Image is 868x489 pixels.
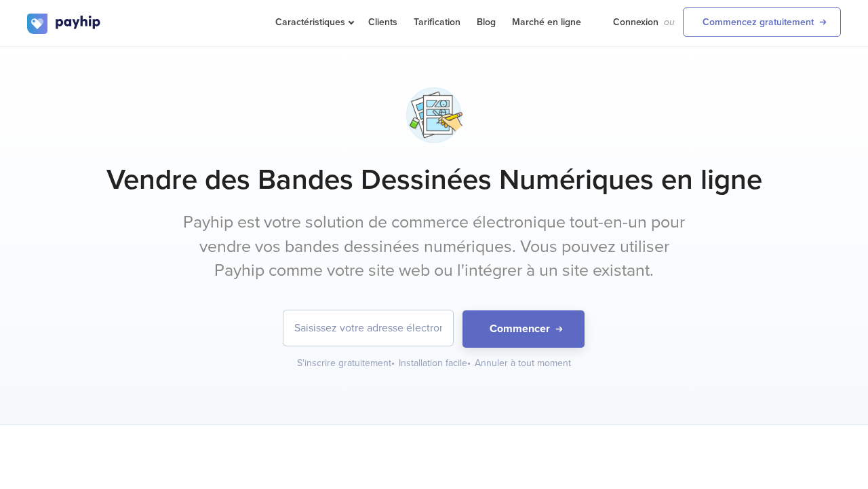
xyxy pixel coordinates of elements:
[391,357,395,369] span: •
[400,81,469,149] img: storyboard-drawing-1-2-565c0c8haajaim2op2869i.png
[467,357,471,369] span: •
[180,211,688,283] p: Payhip est votre solution de commerce électronique tout-en-un pour vendre vos bandes dessinées nu...
[475,357,571,370] div: Annuler à tout moment
[683,7,841,37] a: Commencez gratuitement
[283,310,453,346] input: Saisissez votre adresse électronique
[462,310,585,348] button: Commencer
[399,357,472,370] div: Installation facile
[297,357,396,370] div: S'inscrire gratuitement
[27,14,102,34] img: logo.svg
[27,163,841,197] h1: Vendre des Bandes Dessinées Numériques en ligne
[275,16,352,28] span: Caractéristiques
